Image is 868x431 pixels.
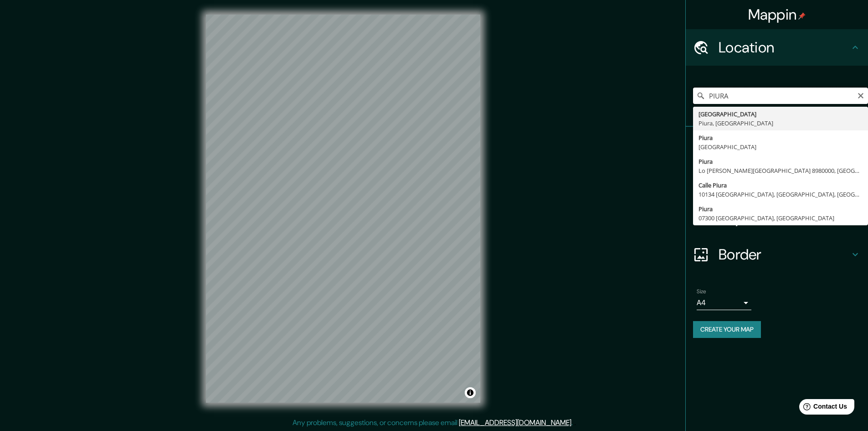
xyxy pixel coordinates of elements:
img: pin-icon.png [798,12,806,20]
div: Location [686,29,868,66]
div: Style [686,163,868,200]
canvas: Map [206,15,480,403]
div: [GEOGRAPHIC_DATA] [699,142,863,151]
h4: Mappin [748,5,806,24]
div: . [574,417,576,428]
div: Calle Piura [699,181,863,190]
div: Piura [699,133,863,142]
h4: Layout [719,209,850,227]
div: [GEOGRAPHIC_DATA] [699,109,863,119]
button: Clear [857,91,864,99]
div: Layout [686,200,868,236]
button: Create your map [693,321,761,338]
a: [EMAIL_ADDRESS][DOMAIN_NAME] [459,418,571,427]
div: 10134 [GEOGRAPHIC_DATA], [GEOGRAPHIC_DATA], [GEOGRAPHIC_DATA] [699,190,863,199]
iframe: Help widget launcher [787,395,858,421]
button: Toggle attribution [465,387,476,398]
p: Any problems, suggestions, or concerns please email . [293,417,573,428]
label: Size [697,288,706,296]
div: 07300 [GEOGRAPHIC_DATA], [GEOGRAPHIC_DATA] [699,213,863,223]
div: Piura [699,157,863,166]
div: Border [686,236,868,273]
div: Lo [PERSON_NAME][GEOGRAPHIC_DATA] 8980000, [GEOGRAPHIC_DATA] [699,166,863,175]
div: Piura [699,204,863,213]
div: A4 [697,296,751,310]
div: . [573,417,574,428]
div: Piura, [GEOGRAPHIC_DATA] [699,119,863,128]
input: Pick your city or area [693,88,868,104]
h4: Border [719,245,850,264]
div: Pins [686,127,868,163]
h4: Location [719,38,850,57]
